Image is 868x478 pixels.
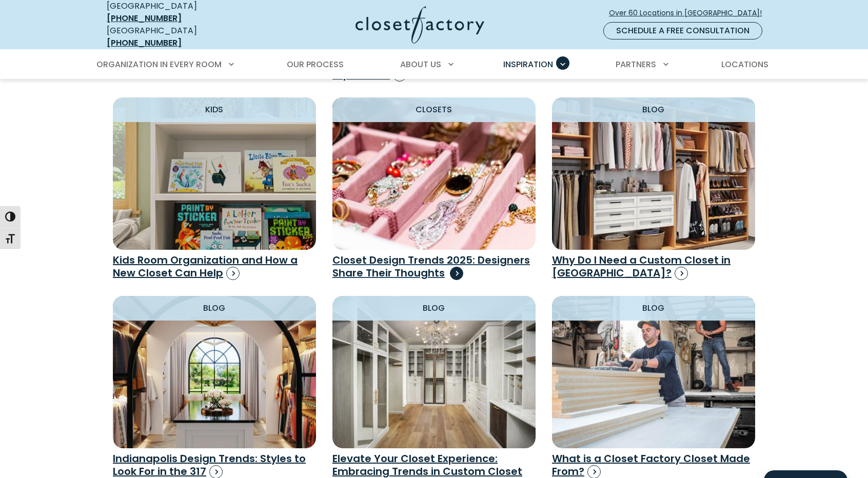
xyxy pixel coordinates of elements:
[400,58,441,70] span: About Us
[552,296,755,448] img: installers loading van
[107,25,255,49] div: [GEOGRAPHIC_DATA]
[552,97,755,280] a: Blog Custom closet Why Do I Need a Custom Closet in [GEOGRAPHIC_DATA]?
[552,254,755,280] h3: Why Do I Need a Custom Closet in [GEOGRAPHIC_DATA]?
[332,296,536,321] h4: Blog
[113,296,316,478] a: Blog Custom closet Indianapolis Design Trends: Styles to Look For in the 317
[322,90,546,257] img: Custom closet jewelry drawer
[332,296,536,448] img: Light wood, gold hardware
[107,12,182,24] a: [PHONE_NUMBER]
[113,296,316,321] h4: Blog
[552,452,755,478] h3: What is a Closet Factory Closet Made From?
[332,254,536,280] h3: Closet Design Trends 2025: Designers Share Their Thoughts
[356,6,484,44] img: Closet Factory Logo
[552,97,755,250] img: Custom closet
[603,22,762,39] a: Schedule a Free Consultation
[616,58,656,70] span: Partners
[287,58,344,70] span: Our Process
[552,97,755,122] h4: Blog
[107,37,182,49] a: [PHONE_NUMBER]
[552,296,755,321] h4: Blog
[113,254,316,280] h3: Kids Room Organization and How a New Closet Can Help
[552,296,755,478] a: Blog installers loading van What is a Closet Factory Closet Made From?
[332,97,536,280] a: Closets Custom closet jewelry drawer Closet Design Trends 2025: Designers Share Their Thoughts
[89,50,779,79] nav: Primary Menu
[503,58,553,70] span: Inspiration
[96,58,222,70] span: Organization in Every Room
[721,58,768,70] span: Locations
[113,97,316,122] h4: Kids
[332,43,536,81] h3: Behind the Design: Why I’m Here — Your Closet Factory Custom Closet Experience
[608,4,771,22] a: Over 60 Locations in [GEOGRAPHIC_DATA]!
[332,97,536,122] h4: Closets
[113,452,316,478] h3: Indianapolis Design Trends: Styles to Look For in the 317
[113,97,316,280] a: Kids Custom closet for Kids Kids Room Organization and How a New Closet Can Help
[113,97,316,250] img: Custom closet for Kids
[113,296,316,448] img: Custom closet
[609,8,770,18] span: Over 60 Locations in [GEOGRAPHIC_DATA]!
